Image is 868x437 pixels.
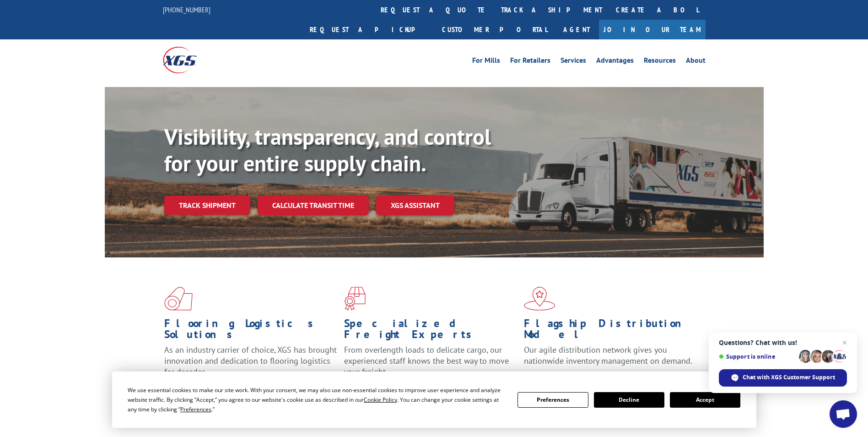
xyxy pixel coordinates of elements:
a: About [686,57,706,67]
a: Track shipment [164,196,250,215]
h1: Flooring Logistics Solutions [164,318,337,344]
a: Calculate transit time [258,196,369,215]
a: Customer Portal [435,20,554,39]
a: Services [561,57,586,67]
button: Decline [594,392,664,408]
p: From overlength loads to delicate cargo, our experienced staff knows the best way to move your fr... [344,344,517,385]
button: Accept [670,392,740,408]
button: Preferences [518,392,588,408]
a: Resources [644,57,676,67]
h1: Flagship Distribution Model [524,318,697,344]
a: Agent [554,20,599,39]
div: Chat with XGS Customer Support [719,369,847,387]
span: As an industry carrier of choice, XGS has brought innovation and dedication to flooring logistics... [164,344,337,377]
span: Questions? Chat with us! [719,339,847,346]
b: Visibility, transparency, and control for your entire supply chain. [164,122,491,177]
div: We use essential cookies to make our site work. With your consent, we may also use non-essential ... [128,385,507,414]
a: For Mills [472,57,500,67]
span: Close chat [839,337,850,348]
img: xgs-icon-total-supply-chain-intelligence-red [164,287,193,311]
span: Our agile distribution network gives you nationwide inventory management on demand. [524,344,692,366]
a: [PHONE_NUMBER] [163,5,210,14]
a: Advantages [596,57,634,67]
h1: Specialized Freight Experts [344,318,517,344]
a: Join Our Team [599,20,706,39]
span: Preferences [180,405,211,413]
div: Open chat [830,400,857,428]
img: xgs-icon-flagship-distribution-model-red [524,287,555,311]
span: Cookie Policy [364,396,397,404]
a: For Retailers [510,57,550,67]
span: Support is online [719,353,796,360]
a: XGS ASSISTANT [376,196,454,215]
div: Cookie Consent Prompt [112,371,756,428]
span: Chat with XGS Customer Support [743,373,835,382]
a: Request a pickup [303,20,435,39]
img: xgs-icon-focused-on-flooring-red [344,287,366,311]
